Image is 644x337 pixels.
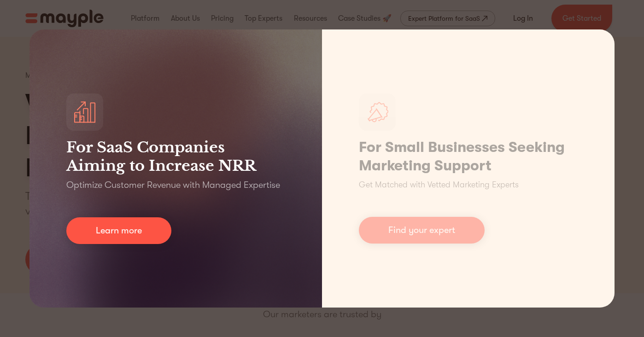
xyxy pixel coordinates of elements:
p: Get Matched with Vetted Marketing Experts [359,179,519,191]
p: Optimize Customer Revenue with Managed Expertise [66,179,280,192]
a: Find your expert [359,217,485,244]
h1: For Small Businesses Seeking Marketing Support [359,138,578,175]
a: Learn more [66,217,171,244]
h3: For SaaS Companies Aiming to Increase NRR [66,138,285,175]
